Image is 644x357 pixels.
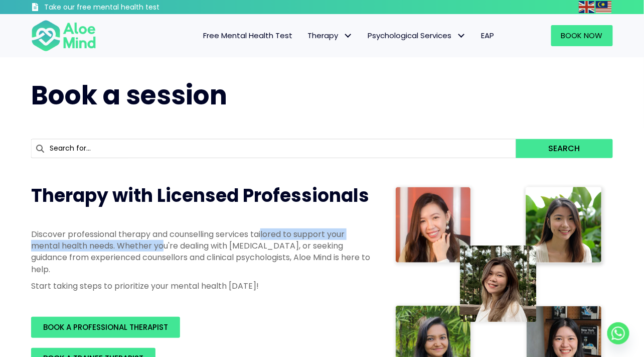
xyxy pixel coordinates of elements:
a: Whatsapp [607,322,629,344]
span: Book a session [31,77,227,113]
a: Psychological ServicesPsychological Services: submenu [360,25,473,46]
h3: Take our free mental health test [44,3,213,13]
a: Book Now [551,25,613,46]
a: Free Mental Health Test [196,25,300,46]
span: Therapy: submenu [341,29,355,43]
p: Discover professional therapy and counselling services tailored to support your mental health nee... [31,228,372,275]
img: ms [596,1,612,13]
img: Aloe mind Logo [31,19,96,52]
nav: Menu [109,25,502,46]
a: Malay [596,1,613,13]
span: BOOK A PROFESSIONAL THERAPIST [43,322,168,332]
span: Psychological Services [368,30,466,41]
span: Book Now [561,30,603,41]
a: TherapyTherapy: submenu [300,25,360,46]
a: BOOK A PROFESSIONAL THERAPIST [31,317,180,338]
span: Free Mental Health Test [203,30,292,41]
span: Therapy with Licensed Professionals [31,183,369,208]
span: Psychological Services: submenu [454,29,468,43]
span: EAP [481,30,494,41]
p: Start taking steps to prioritize your mental health [DATE]! [31,280,372,292]
button: Search [516,139,613,158]
a: EAP [473,25,502,46]
input: Search for... [31,139,516,158]
a: Take our free mental health test [31,3,213,14]
a: English [579,1,596,13]
img: en [579,1,595,13]
span: Therapy [307,30,353,41]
